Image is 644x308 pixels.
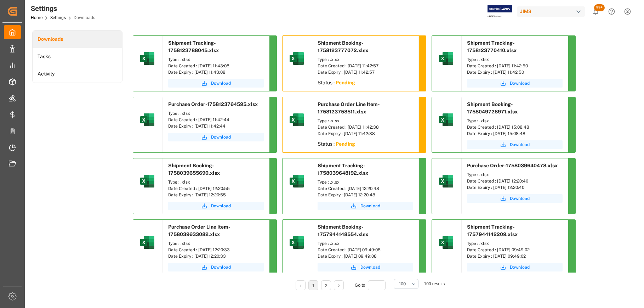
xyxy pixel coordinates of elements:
[168,224,230,237] span: Purchase Order Line Item-1758039633082.xlsx
[517,6,585,17] div: JIMS
[438,234,455,251] img: microsoft-excel-2019--v1.png
[139,234,156,251] img: microsoft-excel-2019--v1.png
[467,263,563,271] button: Download
[510,264,530,270] span: Download
[318,192,413,198] div: Date Expiry : [DATE] 12:20:48
[312,77,418,90] div: Status :
[318,185,413,192] div: Date Created : [DATE] 12:20:48
[168,185,264,192] div: Date Created : [DATE] 12:20:55
[318,124,413,130] div: Date Created : [DATE] 11:42:38
[604,4,620,19] button: Help Center
[510,195,530,202] span: Download
[467,194,563,203] button: Download
[467,163,558,168] span: Purchase Order-1758039640478.xlsx
[424,281,445,286] span: 100 results
[467,130,563,137] div: Date Expiry : [DATE] 15:08:48
[318,179,413,185] div: Type : .xlsx
[168,123,264,129] div: Date Expiry : [DATE] 11:42:44
[318,130,413,137] div: Date Expiry : [DATE] 11:42:38
[467,79,563,88] button: Download
[288,173,305,190] img: microsoft-excel-2019--v1.png
[168,63,264,69] div: Date Created : [DATE] 11:43:08
[318,101,380,114] span: Purchase Order Line Item-1758123758511.xlsx
[355,280,388,290] div: Go to
[467,184,563,191] div: Date Expiry : [DATE] 12:20:40
[168,163,220,176] span: Shipment Booking-1758039655690.xlsx
[50,15,66,20] a: Settings
[168,202,264,210] button: Download
[33,48,122,65] li: Tasks
[168,117,264,123] div: Date Created : [DATE] 11:42:44
[168,101,258,107] span: Purchase Order-1758123764595.xlsx
[394,279,418,289] button: open menu
[31,3,95,14] div: Settings
[336,141,355,147] sapn: Pending
[318,40,368,53] span: Shipment Booking-1758123777072.xlsx
[467,124,563,130] div: Date Created : [DATE] 15:08:48
[168,40,219,53] span: Shipment Tracking-1758123788045.xlsx
[312,283,315,288] a: 1
[318,63,413,69] div: Date Created : [DATE] 11:42:57
[211,203,231,209] span: Download
[318,247,413,253] div: Date Created : [DATE] 09:49:08
[168,79,264,88] button: Download
[467,240,563,247] div: Type : .xlsx
[438,173,455,190] img: microsoft-excel-2019--v1.png
[438,111,455,128] img: microsoft-excel-2019--v1.png
[467,253,563,259] div: Date Expiry : [DATE] 09:49:02
[467,140,563,149] button: Download
[467,224,518,237] span: Shipment Tracking-1757944142209.xlsx
[510,141,530,148] span: Download
[318,240,413,247] div: Type : .xlsx
[467,40,517,53] span: Shipment Tracking-1758123770410.xlsx
[399,281,406,287] span: 100
[168,179,264,185] div: Type : .xlsx
[318,263,413,271] button: Download
[467,172,563,178] div: Type : .xlsx
[318,202,413,210] button: Download
[438,50,455,67] img: microsoft-excel-2019--v1.png
[33,30,122,48] li: Downloads
[517,5,588,18] button: JIMS
[168,133,264,141] button: Download
[318,56,413,63] div: Type : .xlsx
[168,56,264,63] div: Type : .xlsx
[139,50,156,67] img: microsoft-excel-2019--v1.png
[318,69,413,75] div: Date Expiry : [DATE] 11:42:57
[211,80,231,86] span: Download
[360,264,380,270] span: Download
[360,203,380,209] span: Download
[594,4,605,11] span: 99+
[288,234,305,251] img: microsoft-excel-2019--v1.png
[168,110,264,117] div: Type : .xlsx
[334,280,344,290] li: Next Page
[33,65,122,83] a: Activity
[467,101,518,114] span: Shipment Booking-1758049728971.xlsx
[31,15,42,20] a: Home
[467,178,563,184] div: Date Created : [DATE] 12:20:40
[312,139,418,151] div: Status :
[467,247,563,253] div: Date Created : [DATE] 09:49:02
[336,80,355,85] sapn: Pending
[168,192,264,198] div: Date Expiry : [DATE] 12:20:55
[288,111,305,128] img: microsoft-excel-2019--v1.png
[467,118,563,124] div: Type : .xlsx
[467,63,563,69] div: Date Created : [DATE] 11:42:50
[318,118,413,124] div: Type : .xlsx
[318,224,368,237] span: Shipment Booking-1757944148554.xlsx
[318,163,368,176] span: Shipment Tracking-1758039648192.xlsx
[296,280,306,290] li: Previous Page
[168,263,264,271] button: Download
[318,253,413,259] div: Date Expiry : [DATE] 09:49:08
